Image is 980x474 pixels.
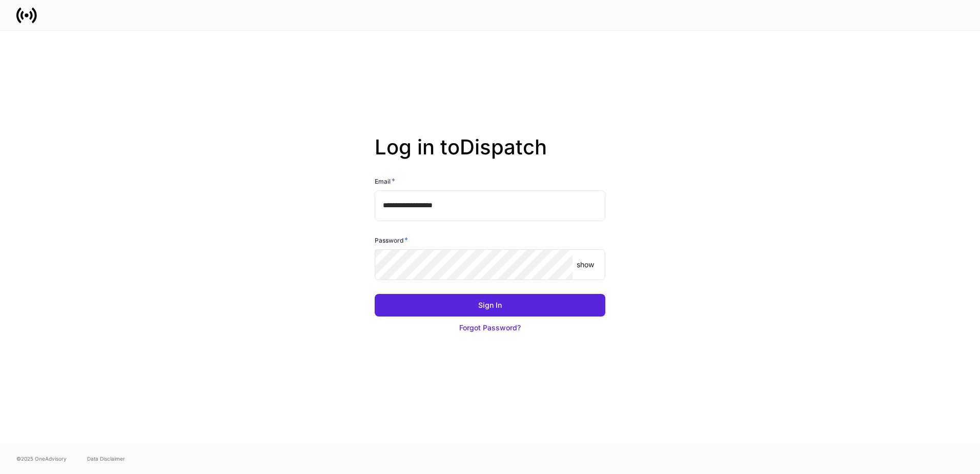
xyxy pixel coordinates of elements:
span: © 2025 OneAdvisory [16,455,67,463]
h2: Log in to Dispatch [375,135,605,176]
div: Forgot Password? [459,323,521,333]
h6: Email [375,176,395,186]
button: Forgot Password? [375,317,605,339]
h6: Password [375,235,408,245]
a: Data Disclaimer [87,455,125,463]
p: show [577,260,594,270]
button: Sign In [375,294,605,317]
div: Sign In [478,300,502,310]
